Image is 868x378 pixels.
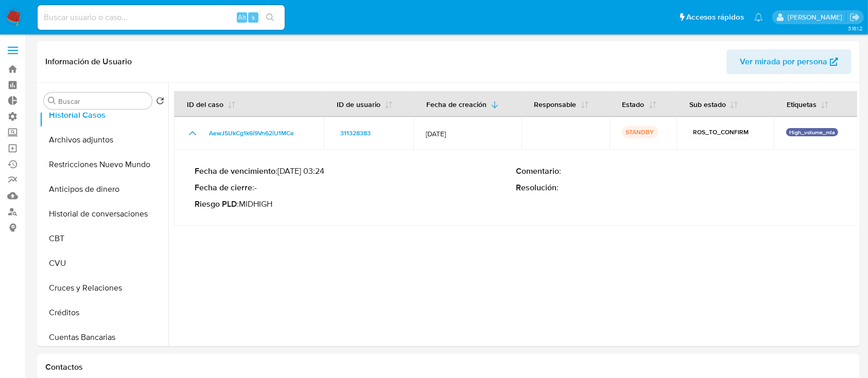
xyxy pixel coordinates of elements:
[40,202,168,226] button: Historial de conversaciones
[849,12,860,23] a: Salir
[259,10,281,25] button: search-icon
[38,11,285,24] input: Buscar usuario o caso...
[40,276,168,300] button: Cruces y Relaciones
[726,49,852,74] button: Ver mirada por persona
[40,103,168,128] button: Historial Casos
[40,300,168,325] button: Créditos
[740,49,827,74] span: Ver mirada por persona
[40,177,168,202] button: Anticipos de dinero
[40,325,168,350] button: Cuentas Bancarias
[754,13,763,22] a: Notificaciones
[238,12,246,22] span: Alt
[48,97,56,105] button: Buscar
[58,97,148,106] input: Buscar
[252,12,255,22] span: s
[788,12,846,22] p: ezequiel.castrillon@mercadolibre.com
[45,362,852,372] h1: Contactos
[40,152,168,177] button: Restricciones Nuevo Mundo
[45,57,132,67] h1: Información de Usuario
[40,128,168,152] button: Archivos adjuntos
[686,12,744,23] span: Accesos rápidos
[40,251,168,276] button: CVU
[156,97,164,108] button: Volver al orden por defecto
[40,226,168,251] button: CBT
